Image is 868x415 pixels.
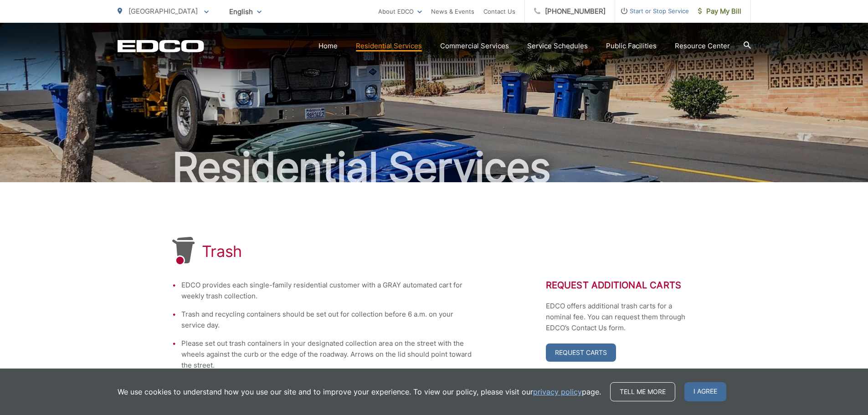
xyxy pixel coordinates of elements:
[181,280,473,302] li: EDCO provides each single-family residential customer with a GRAY automated cart for weekly trash...
[356,41,422,51] a: Residential Services
[440,41,509,51] a: Commercial Services
[546,280,696,291] h2: Request Additional Carts
[181,338,473,371] li: Please set out trash containers in your designated collection area on the street with the wheels ...
[431,6,474,17] a: News & Events
[378,6,422,17] a: About EDCO
[546,343,616,362] a: Request Carts
[118,145,751,190] h2: Residential Services
[675,41,730,51] a: Resource Center
[128,7,198,15] span: [GEOGRAPHIC_DATA]
[527,41,588,51] a: Service Schedules
[222,4,268,20] span: English
[483,6,515,17] a: Contact Us
[684,382,726,401] span: I agree
[181,309,473,331] li: Trash and recycling containers should be set out for collection before 6 a.m. on your service day.
[698,6,741,17] span: Pay My Bill
[118,40,204,52] a: EDCD logo. Return to the homepage.
[546,301,696,333] p: EDCO offers additional trash carts for a nominal fee. You can request them through EDCO’s Contact...
[118,386,601,397] p: We use cookies to understand how you use our site and to improve your experience. To view our pol...
[202,242,242,261] h1: Trash
[606,41,657,51] a: Public Facilities
[318,41,338,51] a: Home
[533,386,582,397] a: privacy policy
[610,382,675,401] a: Tell me more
